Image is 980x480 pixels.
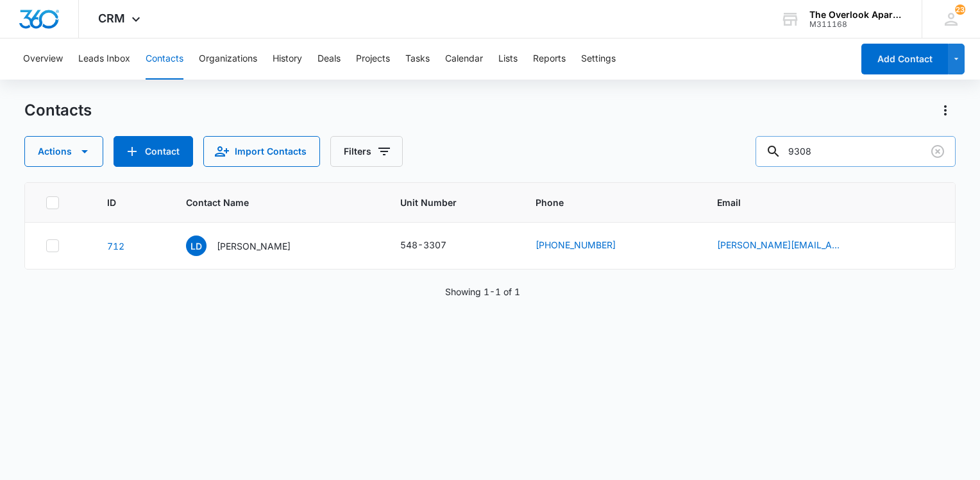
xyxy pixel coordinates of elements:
button: Settings [581,39,616,80]
div: Contact Name - Logan Davidson - Select to Edit Field [186,236,314,256]
button: Reports [533,39,566,80]
span: Contact Name [186,196,351,209]
span: LD [186,236,207,256]
a: [PERSON_NAME][EMAIL_ADDRESS][PERSON_NAME][DOMAIN_NAME] [717,238,845,252]
button: History [273,39,302,80]
div: Unit Number - 548-3307 - Select to Edit Field [400,238,469,253]
div: account id [809,20,903,29]
button: Clear [927,141,948,162]
span: Phone [536,196,668,209]
a: [PHONE_NUMBER] [536,238,616,252]
button: Organizations [199,39,257,80]
button: Add Contact [114,136,193,167]
div: account name [809,10,903,20]
button: Calendar [445,39,483,80]
p: [PERSON_NAME] [217,239,291,253]
span: Unit Number [400,196,505,209]
button: Import Contacts [203,136,320,167]
a: Navigate to contact details page for Logan Davidson [107,241,124,252]
p: Showing 1-1 of 1 [445,285,520,298]
span: ID [107,196,137,209]
button: Actions [935,100,956,121]
div: notifications count [955,4,965,15]
button: Filters [330,136,403,167]
button: Overview [23,39,63,80]
button: Tasks [405,39,430,80]
button: Contacts [146,39,183,80]
button: Actions [24,136,103,167]
span: CRM [98,12,125,25]
button: Deals [317,39,341,80]
button: Add Contact [861,44,948,74]
h1: Contacts [24,101,92,120]
div: Email - Logan.davidson@outlook.com - Select to Edit Field [717,238,868,253]
span: Email [717,196,916,209]
button: Projects [356,39,390,80]
span: 23 [955,4,965,15]
input: Search Contacts [756,136,956,167]
button: Lists [498,39,518,80]
div: 548-3307 [400,238,446,252]
button: Leads Inbox [78,39,130,80]
div: Phone - (970) 893-0147 - Select to Edit Field [536,238,639,253]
